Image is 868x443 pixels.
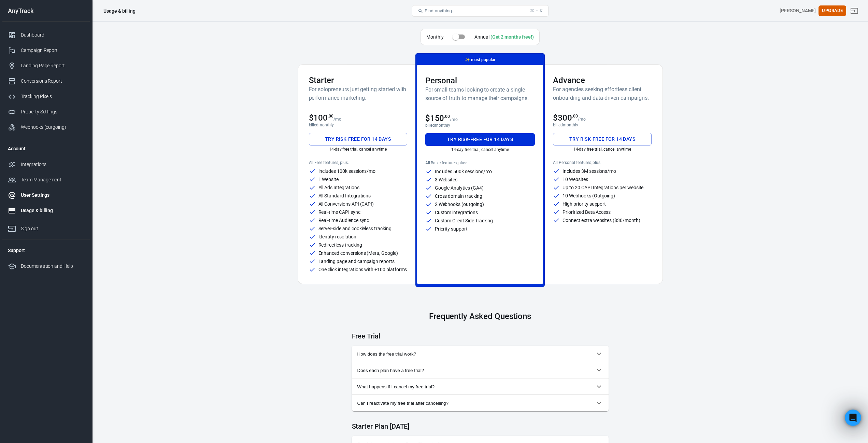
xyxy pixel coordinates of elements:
[435,177,458,182] p: 3 Websites
[21,176,84,183] div: Team Management
[318,259,395,264] p: Landing page and campaign reports
[357,401,595,406] span: Can I reactivate my free trial after cancelling?
[425,76,535,85] h3: Personal
[2,27,90,43] a: Dashboard
[318,267,407,272] p: One click integrations with +100 platforms
[328,114,333,119] sup: .00
[318,169,376,174] p: Includes 100k sessions/mo
[572,114,578,119] sup: .00
[2,157,90,172] a: Integrations
[352,378,609,395] button: What happens if I cancel my free trial?
[490,34,534,40] div: (Get 2 months free!)
[530,8,543,13] div: ⌘ + K
[318,251,398,255] p: Enhanced conversions (Meta, Google)
[553,113,578,123] span: $300
[309,160,407,165] p: All Free features, plus:
[444,114,450,119] sup: .00
[21,225,84,232] div: Sign out
[819,5,846,16] button: Upgrade
[435,226,468,231] p: Priority support
[318,210,360,214] p: Real-time CAPI sync
[21,62,84,69] div: Landing Page Report
[2,58,90,73] a: Landing Page Report
[563,185,643,190] p: Up to 20 CAPI Integrations per website
[474,33,534,41] div: Annual
[780,7,816,14] div: Account id: yhuO5mDO
[21,31,84,39] div: Dashboard
[352,395,609,411] button: Can I reactivate my free trial after cancelling?
[2,43,90,58] a: Campaign Report
[309,85,407,102] h6: For solopreneurs just getting started with performance marketing.
[318,177,339,182] p: 1 Website
[309,147,407,152] p: 14-day free trial, cancel anytime
[21,93,84,100] div: Tracking Pixels
[309,113,334,123] span: $100
[21,263,84,270] div: Documentation and Help
[2,203,90,218] a: Usage & billing
[352,346,609,362] button: How does the free trial work?
[352,422,609,430] h4: Starter Plan [DATE]
[309,133,407,146] button: Try risk-free for 14 days
[318,218,369,223] p: Real-time Audience sync
[845,410,861,426] iframe: Intercom live chat
[435,202,484,207] p: 2 Webhooks (outgoing)
[435,169,492,174] p: Includes 500k sessions/mo
[553,147,651,152] p: 14-day free trial, cancel anytime
[21,192,84,199] div: User Settings
[425,85,535,102] h6: For small teams looking to create a single source of truth to manage their campaigns.
[2,89,90,104] a: Tracking Pixels
[2,8,90,14] div: AnyTrack
[553,160,651,165] p: All Personal features, plus:
[578,117,586,122] p: /mo
[318,226,392,231] p: Server-side and cookieless tracking
[435,185,484,190] p: Google Analytics (GA4)
[352,332,609,340] h4: Free Trial
[563,193,615,198] p: 10 Webhooks (Outgoing)
[318,234,356,239] p: Identity resolution
[450,117,458,122] p: /mo
[2,104,90,120] a: Property Settings
[465,57,470,62] span: magic
[2,172,90,188] a: Team Management
[563,210,611,214] p: Prioritized Beta Access
[103,8,136,14] div: Usage & billing
[435,210,478,215] p: Custom integrations
[425,113,450,123] span: $150
[435,218,493,223] p: Custom Client Side Tracking
[425,147,535,152] p: 14-day free trial, cancel anytime
[425,133,535,146] button: Try risk-free for 14 days
[309,75,407,85] h3: Starter
[412,5,549,17] button: Find anything...⌘ + K
[553,123,651,127] p: billed monthly
[846,3,863,19] a: Sign out
[352,362,609,378] button: Does each plan have a free trial?
[352,312,609,321] h3: Frequently Asked Questions
[21,161,84,168] div: Integrations
[425,123,535,128] p: billed monthly
[309,123,407,127] p: billed monthly
[553,75,651,85] h3: Advance
[318,243,362,247] p: Redirectless tracking
[357,384,595,389] span: What happens if I cancel my free trial?
[357,368,595,373] span: Does each plan have a free trial?
[553,133,651,146] button: Try risk-free for 14 days
[318,202,374,206] p: All Conversions API (CAPI)
[318,193,371,198] p: All Standard Integrations
[333,117,341,122] p: /mo
[435,194,482,198] p: Cross domain tracking
[21,108,84,115] div: Property Settings
[563,218,640,223] p: Connect extra websites ($30/month)
[2,120,90,135] a: Webhooks (outgoing)
[563,169,616,174] p: Includes 3M sessions/mo
[425,8,456,13] span: Find anything...
[2,242,90,259] li: Support
[553,85,651,102] h6: For agencies seeking effortless client onboarding and data-driven campaigns.
[21,78,84,85] div: Conversions Report
[563,177,588,182] p: 10 Websites
[465,56,495,64] p: most popular
[21,47,84,54] div: Campaign Report
[21,207,84,214] div: Usage & billing
[2,73,90,89] a: Conversions Report
[318,185,359,190] p: All Ads Integrations
[425,161,535,165] p: All Basic features, plus:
